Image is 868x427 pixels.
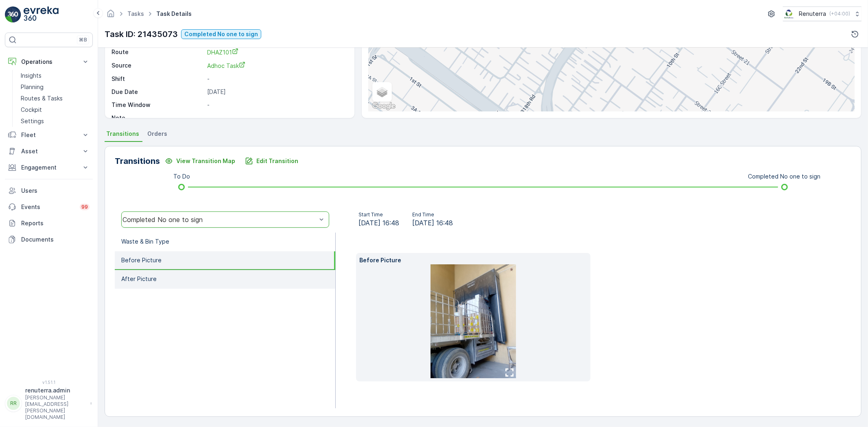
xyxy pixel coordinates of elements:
[240,155,303,168] button: Edit Transition
[21,219,90,227] p: Reports
[5,386,93,420] button: RRrenuterra.admin[PERSON_NAME][EMAIL_ADDRESS][PERSON_NAME][DOMAIN_NAME]
[7,397,20,410] div: RR
[359,218,399,228] span: [DATE] 16:48
[5,199,93,215] a: Events99
[181,29,261,39] button: Completed No one to sign
[112,101,204,109] p: Time Window
[5,215,93,231] a: Reports
[173,172,190,181] p: To Do
[21,163,77,172] p: Engagement
[412,211,453,218] p: End Time
[184,30,258,38] p: Completed No one to sign
[21,72,42,80] p: Insights
[79,37,87,43] p: ⌘B
[783,7,861,21] button: Renuterra(+04:00)
[5,143,93,159] button: Asset
[207,114,346,122] p: -
[783,9,796,18] img: Screenshot_2024-07-26_at_13.33.01.png
[256,157,298,165] p: Edit Transition
[17,81,93,93] a: Planning
[21,131,77,139] p: Fleet
[207,101,346,109] p: -
[17,70,93,81] a: Insights
[115,155,160,167] p: Transitions
[21,187,90,195] p: Users
[5,127,93,143] button: Fleet
[5,54,93,70] button: Operations
[359,211,399,218] p: Start Time
[207,61,346,70] a: Adhoc Task
[112,88,204,96] p: Due Date
[21,147,77,155] p: Asset
[5,231,93,248] a: Documents
[21,203,75,211] p: Events
[155,10,193,18] span: Task Details
[748,172,821,181] p: Completed No one to sign
[21,117,44,125] p: Settings
[127,10,144,17] a: Tasks
[105,28,178,40] p: Task ID: 21435073
[359,256,587,264] p: Before Picture
[21,83,44,91] p: Planning
[81,204,88,210] p: 99
[121,237,169,246] p: Waste & Bin Type
[370,101,397,111] img: Google
[829,11,850,17] p: ( +04:00 )
[176,157,235,165] p: View Transition Map
[21,58,77,66] p: Operations
[106,130,139,138] span: Transitions
[412,218,453,228] span: [DATE] 16:48
[21,106,42,114] p: Cockpit
[121,275,157,283] p: After Picture
[25,386,86,394] p: renuterra.admin
[207,49,238,56] span: DHAZ101
[112,48,204,57] p: Route
[25,394,86,420] p: [PERSON_NAME][EMAIL_ADDRESS][PERSON_NAME][DOMAIN_NAME]
[24,7,59,23] img: logo_light-DOdMpM7g.png
[112,61,204,70] p: Source
[373,83,391,101] a: Layers
[17,104,93,115] a: Cockpit
[5,159,93,176] button: Engagement
[112,75,204,83] p: Shift
[21,94,63,102] p: Routes & Tasks
[147,130,167,138] span: Orders
[121,256,162,264] p: Before Picture
[207,48,346,57] a: DHAZ101
[5,183,93,199] a: Users
[112,114,204,122] p: Note
[17,93,93,104] a: Routes & Tasks
[370,101,397,111] a: Open this area in Google Maps (opens a new window)
[207,62,245,69] span: Adhoc Task
[431,264,516,378] img: 35de6f953731416c9dd474e455b28284.jpeg
[17,115,93,127] a: Settings
[207,88,346,96] p: [DATE]
[207,75,346,83] p: -
[5,7,21,23] img: logo
[106,12,115,19] a: Homepage
[122,216,317,223] div: Completed No one to sign
[160,155,240,168] button: View Transition Map
[21,235,90,244] p: Documents
[799,10,826,18] p: Renuterra
[5,380,93,385] span: v 1.51.1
